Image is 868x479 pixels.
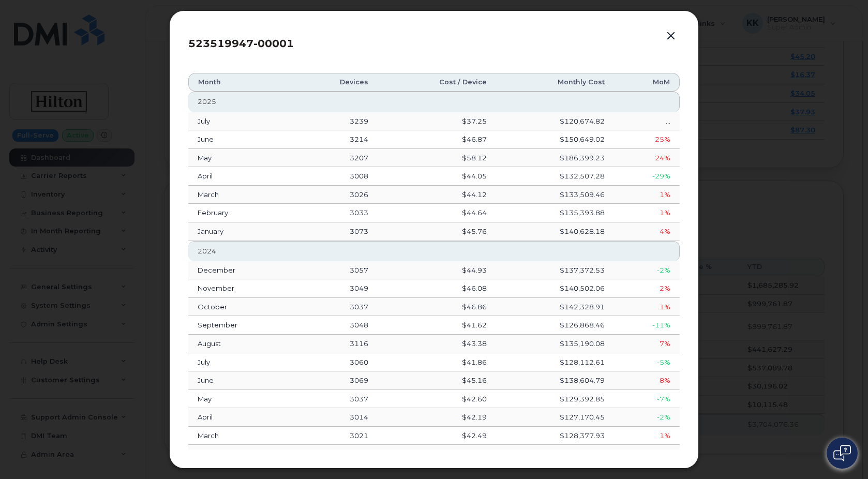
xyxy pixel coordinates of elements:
[623,339,670,349] div: 7%
[188,279,293,298] td: November
[623,357,670,367] div: -5%
[833,445,851,461] img: Open chat
[496,298,614,317] td: $142,328.91
[496,353,614,372] td: $128,112.61
[496,408,614,427] td: $127,170.45
[188,371,293,390] td: June
[496,335,614,353] td: $135,190.08
[188,335,293,353] td: August
[623,302,670,312] div: 1%
[293,371,378,390] td: 3069
[378,279,496,298] td: $46.08
[378,261,496,280] td: $44.93
[378,316,496,335] td: $41.62
[293,390,378,409] td: 3037
[293,279,378,298] td: 3049
[496,261,614,280] td: $137,372.53
[293,353,378,372] td: 3060
[188,316,293,335] td: September
[188,427,293,445] td: March
[378,408,496,427] td: $42.19
[188,353,293,372] td: July
[623,412,670,422] div: -2%
[623,376,670,385] div: 8%
[623,320,670,330] div: -11%
[188,298,293,317] td: October
[623,283,670,293] div: 2%
[378,390,496,409] td: $42.60
[623,265,670,275] div: -2%
[293,316,378,335] td: 3048
[378,298,496,317] td: $46.86
[378,427,496,445] td: $42.49
[293,427,378,445] td: 3021
[188,390,293,409] td: May
[496,279,614,298] td: $140,502.06
[378,353,496,372] td: $41.86
[293,335,378,353] td: 3116
[378,335,496,353] td: $43.38
[496,371,614,390] td: $138,604.79
[623,431,670,441] div: 1%
[293,408,378,427] td: 3014
[188,261,293,280] td: December
[188,241,680,261] th: 2024
[623,394,670,404] div: -7%
[293,298,378,317] td: 3037
[293,261,378,280] td: 3057
[378,371,496,390] td: $45.16
[496,427,614,445] td: $128,377.93
[496,316,614,335] td: $126,868.46
[188,408,293,427] td: April
[496,390,614,409] td: $129,392.85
